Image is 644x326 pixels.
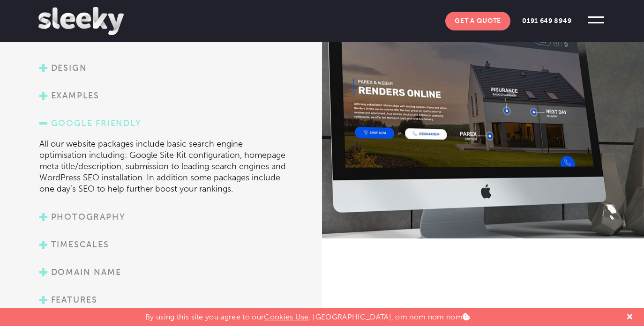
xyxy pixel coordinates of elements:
[39,63,87,73] a: Design
[513,12,581,30] a: 0191 649 8949
[39,138,290,194] p: All our website packages include basic search engine optimisation including: Google Site Kit conf...
[39,90,99,101] a: Examples
[39,118,142,128] a: Google friendly
[39,295,97,305] a: Features
[38,7,124,35] img: Sleeky Web Design Newcastle
[39,239,109,250] a: Timescales
[264,312,309,321] a: Cookies Use
[145,308,470,321] p: By using this site you agree to our . [GEOGRAPHIC_DATA], om nom nom nom
[445,12,510,30] a: Get A Quote
[39,212,126,222] a: Photography
[39,267,121,277] a: Domain name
